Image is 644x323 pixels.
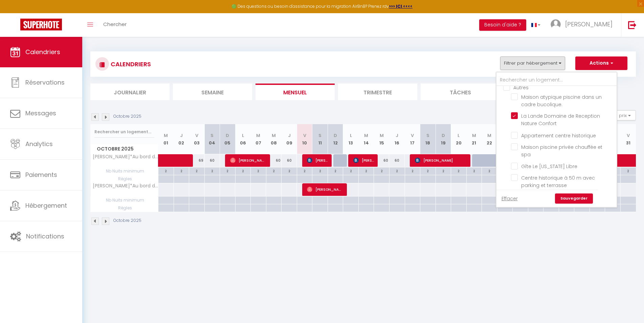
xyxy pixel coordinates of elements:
[436,167,451,174] div: 2
[251,124,266,154] th: 07
[451,124,467,154] th: 20
[25,140,53,148] span: Analytics
[92,154,159,159] span: [PERSON_NAME]*Au bord de la Dordogne*Périgord Noir
[272,132,276,139] abbr: M
[230,154,266,167] span: [PERSON_NAME]
[204,154,220,167] div: 60
[282,124,297,154] th: 09
[210,132,214,139] abbr: S
[565,20,613,28] span: [PERSON_NAME]
[158,124,174,154] th: 01
[621,167,636,174] div: 2
[343,124,359,154] th: 13
[479,19,526,31] button: Besoin d'aide ?
[436,124,451,154] th: 19
[220,124,236,154] th: 05
[353,154,374,167] span: [PERSON_NAME]
[26,232,64,240] span: Notifications
[25,201,67,210] span: Hébergement
[421,84,500,100] li: Tâches
[502,195,518,202] a: Effacer
[307,154,328,167] span: [PERSON_NAME]
[235,124,251,154] th: 06
[288,132,291,139] abbr: J
[91,167,158,175] span: Nb Nuits minimum
[25,48,60,56] span: Calendriers
[521,132,596,139] span: Appartement centre historique
[472,132,476,139] abbr: M
[113,217,141,224] p: Octobre 2025
[482,167,497,174] div: 2
[91,197,158,204] span: Nb Nuits minimum
[405,124,420,154] th: 17
[389,124,405,154] th: 16
[98,13,132,37] a: Chercher
[458,132,460,139] abbr: L
[338,84,417,100] li: Trimestre
[411,132,414,139] abbr: V
[266,167,282,174] div: 2
[174,124,189,154] th: 02
[242,132,244,139] abbr: L
[374,154,390,167] div: 60
[91,204,158,212] span: Règles
[256,84,335,100] li: Mensuel
[521,144,602,158] span: Maison piscine privée chauffée et spa
[521,113,600,127] span: La Lande Domaine de Reception Nature Confort
[521,163,577,170] span: Gîte Le [US_STATE] Libre
[204,124,220,154] th: 04
[318,132,321,139] abbr: S
[195,132,198,139] abbr: V
[358,124,374,154] th: 14
[390,167,405,174] div: 2
[91,144,158,154] span: Octobre 2025
[546,13,621,37] a: ... [PERSON_NAME]
[426,132,429,139] abbr: S
[389,3,413,9] a: >>> ICI <<<<
[521,94,602,108] span: Maison atypique piscine dans un cadre bucolique.
[20,19,62,30] img: Super Booking
[420,167,436,174] div: 2
[220,167,235,174] div: 2
[551,19,561,29] img: ...
[312,124,328,154] th: 11
[94,126,154,138] input: Rechercher un logement...
[256,132,260,139] abbr: M
[575,56,627,70] button: Actions
[297,124,312,154] th: 10
[236,167,251,174] div: 2
[451,167,466,174] div: 2
[189,124,205,154] th: 03
[205,167,220,174] div: 2
[442,132,445,139] abbr: D
[328,124,343,154] th: 12
[328,167,343,174] div: 2
[109,56,151,72] h3: CALENDRIERS
[350,132,352,139] abbr: L
[90,84,170,100] li: Journalier
[496,74,617,86] input: Rechercher un logement...
[113,113,141,120] p: Octobre 2025
[25,109,56,117] span: Messages
[496,72,617,208] div: Filtrer par hébergement
[396,132,398,139] abbr: J
[364,132,368,139] abbr: M
[467,167,482,174] div: 2
[282,167,297,174] div: 2
[359,167,374,174] div: 2
[92,183,159,188] span: [PERSON_NAME]*Au bord de la Dordogne*Périgord Noir
[482,124,497,154] th: 22
[282,154,297,167] div: 60
[420,124,436,154] th: 18
[343,167,358,174] div: 2
[164,132,168,139] abbr: M
[415,154,467,167] span: [PERSON_NAME]
[627,132,630,139] abbr: V
[251,167,266,174] div: 2
[189,167,204,174] div: 2
[487,132,491,139] abbr: M
[500,56,565,70] button: Filtrer par hébergement
[91,175,158,183] span: Règles
[389,154,405,167] div: 60
[174,167,189,174] div: 2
